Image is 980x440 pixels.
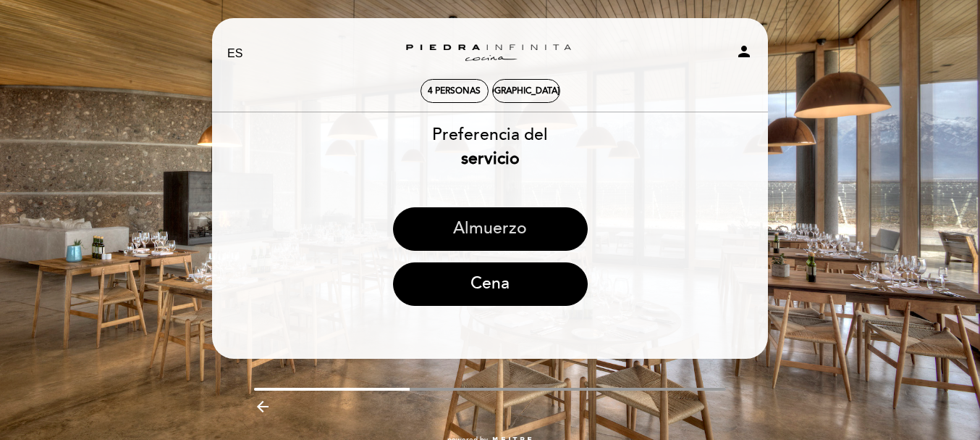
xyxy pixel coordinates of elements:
button: Cena [393,262,588,306]
a: Zuccardi [GEOGRAPHIC_DATA] - Restaurant [GEOGRAPHIC_DATA] [400,34,580,74]
i: person [735,43,753,60]
i: arrow_backward [254,398,271,415]
b: servicio [461,149,520,169]
button: person [735,43,753,65]
div: [DEMOGRAPHIC_DATA] 4, sep. [465,86,587,96]
span: 4 personas [428,86,481,96]
button: Almuerzo [393,207,588,251]
div: Preferencia del [211,123,769,171]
